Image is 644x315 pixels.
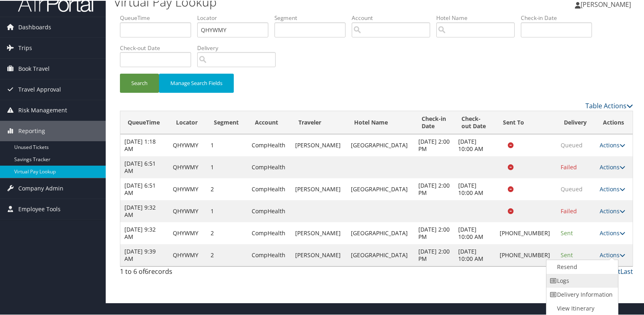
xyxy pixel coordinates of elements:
td: [PERSON_NAME] [291,177,347,199]
td: [PERSON_NAME] [291,221,347,243]
td: QHYWMY [169,199,206,221]
span: Company Admin [18,177,63,198]
td: QHYWMY [169,221,206,243]
a: Delivery Information [546,287,616,301]
span: Reporting [18,120,45,140]
a: Logs [546,273,616,287]
td: [PHONE_NUMBER] [496,221,557,243]
span: Risk Management [18,99,67,120]
td: [DATE] 10:00 AM [454,133,496,155]
label: Hotel Name [436,13,521,21]
td: QHYWMY [169,177,206,199]
td: QHYWMY [169,243,206,265]
td: 2 [207,177,248,199]
td: QHYWMY [169,155,206,177]
button: Search [120,73,159,92]
td: CompHealth [248,177,291,199]
td: QHYWMY [169,133,206,155]
td: CompHealth [248,199,291,221]
span: 6 [145,266,148,275]
label: Account [352,13,436,21]
td: [DATE] 9:32 AM [120,221,169,243]
a: Actions [600,228,625,236]
label: Check-in Date [521,13,598,21]
span: Failed [561,162,577,170]
span: Queued [561,140,583,148]
td: [DATE] 9:32 AM [120,199,169,221]
span: Travel Approval [18,79,61,99]
td: CompHealth [248,133,291,155]
label: Segment [274,13,352,21]
span: Sent [561,250,573,258]
td: [DATE] 1:18 AM [120,133,169,155]
span: Dashboards [18,16,51,37]
th: Delivery: activate to sort column ascending [557,110,596,133]
a: Last [620,266,633,275]
td: [DATE] 2:00 PM [414,243,454,265]
th: Check-in Date: activate to sort column ascending [414,110,454,133]
td: [GEOGRAPHIC_DATA] [347,133,414,155]
a: Actions [600,140,625,148]
label: QueueTime [120,13,197,21]
td: [DATE] 2:00 PM [414,221,454,243]
td: [GEOGRAPHIC_DATA] [347,243,414,265]
td: 1 [207,199,248,221]
td: [DATE] 2:00 PM [414,177,454,199]
a: Actions [600,184,625,192]
span: Trips [18,37,32,57]
div: 1 to 6 of records [120,266,239,280]
th: Segment: activate to sort column ascending [207,110,248,133]
a: Actions [600,162,625,170]
label: Check-out Date [120,43,197,51]
span: Sent [561,228,573,236]
a: Actions [600,206,625,214]
a: Table Actions [585,101,633,109]
td: [PHONE_NUMBER] [496,243,557,265]
th: Account: activate to sort column ascending [248,110,291,133]
td: [PERSON_NAME] [291,243,347,265]
th: QueueTime: activate to sort column ascending [120,110,169,133]
a: Actions [600,250,625,258]
td: 2 [207,221,248,243]
td: [DATE] 9:39 AM [120,243,169,265]
th: Check-out Date: activate to sort column ascending [454,110,496,133]
th: Traveler: activate to sort column ascending [291,110,347,133]
span: Book Travel [18,58,50,78]
td: [PERSON_NAME] [291,133,347,155]
label: Delivery [197,43,282,51]
td: [GEOGRAPHIC_DATA] [347,177,414,199]
th: Hotel Name: activate to sort column ascending [347,110,414,133]
td: [DATE] 2:00 PM [414,133,454,155]
button: Manage Search Fields [159,73,234,92]
th: Locator: activate to sort column ascending [169,110,206,133]
th: Actions [596,110,633,133]
td: [DATE] 10:00 AM [454,243,496,265]
td: [DATE] 10:00 AM [454,221,496,243]
label: Locator [197,13,274,21]
a: View Itinerary [546,301,616,315]
td: CompHealth [248,243,291,265]
td: [GEOGRAPHIC_DATA] [347,221,414,243]
td: [DATE] 6:51 AM [120,177,169,199]
span: Failed [561,206,577,214]
td: CompHealth [248,155,291,177]
span: Employee Tools [18,198,61,219]
span: Queued [561,184,583,192]
td: 1 [207,155,248,177]
th: Sent To: activate to sort column descending [496,110,557,133]
td: 2 [207,243,248,265]
td: 1 [207,133,248,155]
td: [DATE] 10:00 AM [454,177,496,199]
td: CompHealth [248,221,291,243]
a: Resend [546,259,616,273]
td: [DATE] 6:51 AM [120,155,169,177]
